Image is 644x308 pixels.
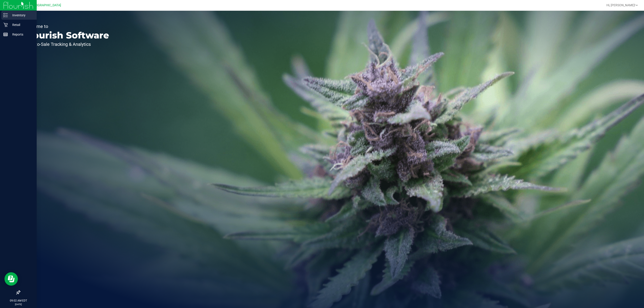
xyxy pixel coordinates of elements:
[3,32,8,37] inline-svg: Reports
[3,13,8,17] inline-svg: Inventory
[24,24,109,29] p: Welcome to
[4,272,18,286] iframe: Resource center
[3,23,8,27] inline-svg: Retail
[24,42,109,46] p: Seed-to-Sale Tracking & Analytics
[8,22,35,27] p: Retail
[30,3,61,7] span: [GEOGRAPHIC_DATA]
[8,13,35,18] p: Inventory
[2,303,35,306] p: [DATE]
[8,32,35,37] p: Reports
[24,31,109,40] p: Flourish Software
[606,3,636,7] span: Hi, [PERSON_NAME]!
[2,299,35,303] p: 09:02 AM EDT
